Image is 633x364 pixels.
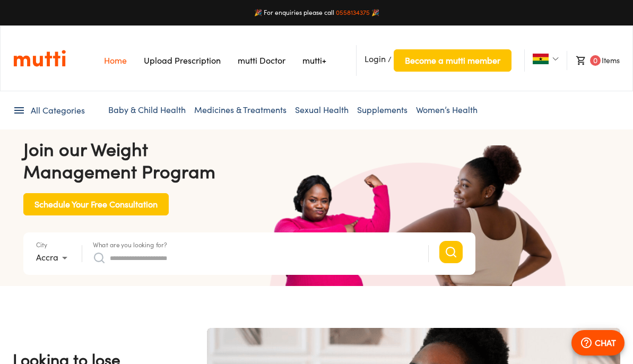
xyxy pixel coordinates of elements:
img: Ghana [533,54,549,64]
a: Supplements [357,105,407,115]
a: Sexual Health [295,105,349,115]
span: Login [365,54,386,64]
a: Navigates to mutti doctor website [238,55,285,66]
a: Navigates to Prescription Upload Page [144,55,221,66]
span: 0 [590,55,601,66]
img: Logo [13,49,66,67]
button: CHAT [571,330,625,356]
span: All Categories [31,105,85,117]
a: Women’s Health [416,105,478,115]
a: 0558134375 [336,8,370,16]
button: Search [439,241,463,263]
label: City [36,241,47,248]
div: Accra [36,249,71,266]
a: Baby & Child Health [108,105,186,115]
img: Dropdown [552,56,559,62]
span: Schedule Your Free Consultation [34,197,158,212]
a: Medicines & Treatments [194,105,287,115]
h4: Join our Weight Management Program [23,138,475,183]
a: Link on the logo navigates to HomePage [13,49,66,67]
p: CHAT [595,336,616,349]
span: Become a mutti member [405,53,500,68]
a: Schedule Your Free Consultation [23,198,169,207]
a: Navigates to mutti+ page [302,55,326,66]
a: Navigates to Home Page [104,55,127,66]
label: What are you looking for? [93,241,167,248]
button: Schedule Your Free Consultation [23,193,169,215]
button: Become a mutti member [394,49,511,72]
li: / [356,45,511,76]
li: Items [567,51,620,70]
